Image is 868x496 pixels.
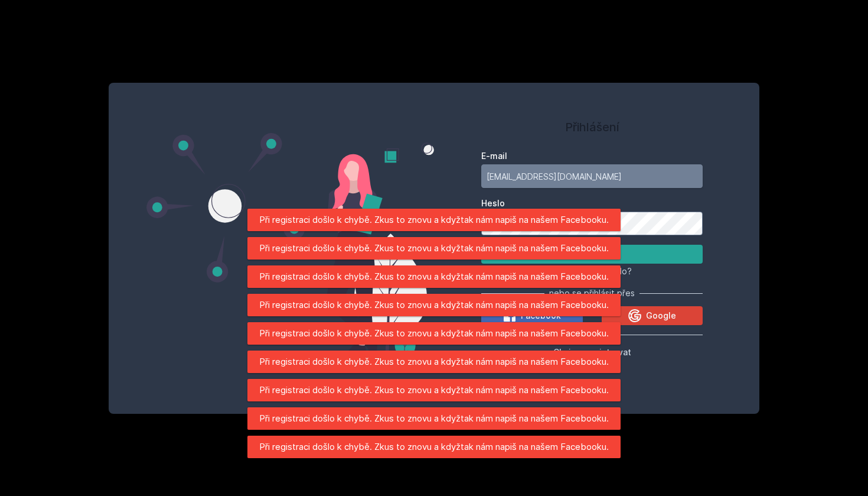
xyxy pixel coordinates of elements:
label: Heslo [481,197,703,209]
div: Při registraci došlo k chybě. Zkus to znovu a kdyžtak nám napiš na našem Facebooku. [247,265,621,288]
label: E-mail [481,150,703,162]
div: Při registraci došlo k chybě. Zkus to znovu a kdyžtak nám napiš na našem Facebooku. [247,436,621,458]
div: Při registraci došlo k chybě. Zkus to znovu a kdyžtak nám napiš na našem Facebooku. [247,294,621,316]
span: Google [646,310,676,322]
button: Google [602,306,703,325]
div: Při registraci došlo k chybě. Zkus to znovu a kdyžtak nám napiš na našem Facebooku. [247,407,621,430]
input: Tvoje e-mailová adresa [481,164,703,188]
span: Chci se registrovat [553,347,631,357]
div: Při registraci došlo k chybě. Zkus to znovu a kdyžtak nám napiš na našem Facebooku. [247,379,621,401]
div: Při registraci došlo k chybě. Zkus to znovu a kdyžtak nám napiš na našem Facebooku. [247,237,621,260]
div: Při registraci došlo k chybě. Zkus to znovu a kdyžtak nám napiš na našem Facebooku. [247,322,621,345]
div: Při registraci došlo k chybě. Zkus to znovu a kdyžtak nám napiš na našem Facebooku. [247,209,621,231]
button: Chci se registrovat [553,345,631,359]
div: Při registraci došlo k chybě. Zkus to znovu a kdyžtak nám napiš na našem Facebooku. [247,351,621,373]
h1: Přihlášení [481,118,703,136]
span: nebo se přihlásit přes [549,287,635,299]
